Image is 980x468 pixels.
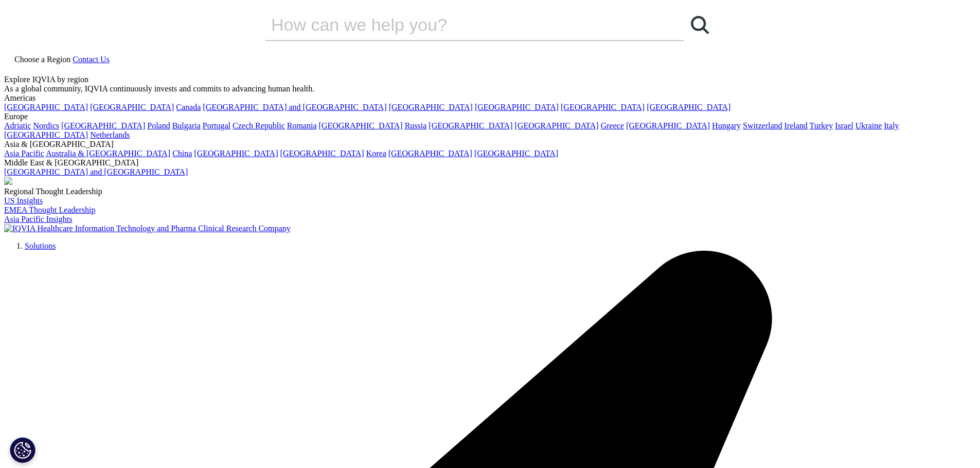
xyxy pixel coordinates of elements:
[33,121,59,130] a: Nordics
[691,16,709,34] svg: Search
[626,121,710,130] a: [GEOGRAPHIC_DATA]
[4,84,976,93] div: As a global community, IQVIA continuously invests and commits to advancing human health.
[4,224,291,233] img: IQVIA Healthcare Information Technology and Pharma Clinical Research Company
[203,103,386,111] a: [GEOGRAPHIC_DATA] and [GEOGRAPHIC_DATA]
[203,121,230,130] a: Portugal
[856,121,882,130] a: Ukraine
[280,149,364,158] a: [GEOGRAPHIC_DATA]
[147,121,170,130] a: Poland
[743,121,782,130] a: Switzerland
[712,121,741,130] a: Hungary
[4,75,976,84] div: Explore IQVIA by region
[884,121,899,130] a: Italy
[4,177,12,185] img: 2093_analyzing-data-using-big-screen-display-and-laptop.png
[835,121,853,130] a: Israel
[46,149,170,158] a: Australia & [GEOGRAPHIC_DATA]
[4,103,88,111] a: [GEOGRAPHIC_DATA]
[4,112,976,121] div: Europe
[4,187,976,196] div: Regional Thought Leadership
[265,9,655,40] input: Search
[389,103,473,111] a: [GEOGRAPHIC_DATA]
[194,149,278,158] a: [GEOGRAPHIC_DATA]
[287,121,317,130] a: Romania
[176,103,201,111] a: Canada
[4,140,976,149] div: Asia & [GEOGRAPHIC_DATA]
[785,121,808,130] a: Ireland
[405,121,427,130] a: Russia
[90,130,130,139] a: Netherlands
[4,205,95,214] a: EMEA Thought Leadership
[475,103,559,111] a: [GEOGRAPHIC_DATA]
[73,55,110,64] a: Contact Us
[4,215,72,223] a: Asia Pacific Insights
[10,437,35,463] button: Impostazioni cookie
[61,121,145,130] a: [GEOGRAPHIC_DATA]
[4,121,31,130] a: Adriatic
[14,55,70,64] span: Choose a Region
[561,103,645,111] a: [GEOGRAPHIC_DATA]
[172,149,192,158] a: China
[233,121,285,130] a: Czech Republic
[319,121,403,130] a: [GEOGRAPHIC_DATA]
[4,196,43,205] a: US Insights
[4,130,88,139] a: [GEOGRAPHIC_DATA]
[810,121,833,130] a: Turkey
[515,121,599,130] a: [GEOGRAPHIC_DATA]
[4,167,188,176] a: [GEOGRAPHIC_DATA] and [GEOGRAPHIC_DATA]
[4,93,976,103] div: Americas
[474,149,558,158] a: [GEOGRAPHIC_DATA]
[4,149,44,158] a: Asia Pacific
[25,241,56,250] a: Solutions
[601,121,624,130] a: Greece
[684,9,715,40] a: Search
[90,103,174,111] a: [GEOGRAPHIC_DATA]
[429,121,512,130] a: [GEOGRAPHIC_DATA]
[388,149,472,158] a: [GEOGRAPHIC_DATA]
[366,149,386,158] a: Korea
[172,121,201,130] a: Bulgaria
[647,103,730,111] a: [GEOGRAPHIC_DATA]
[4,158,976,167] div: Middle East & [GEOGRAPHIC_DATA]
